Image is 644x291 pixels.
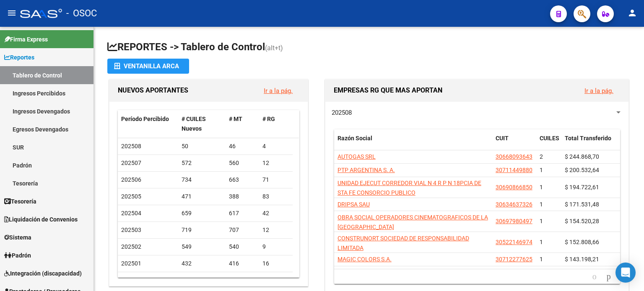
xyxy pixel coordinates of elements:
span: 30634637326 [496,201,532,208]
span: 202506 [121,176,141,183]
div: 12 [262,225,289,235]
span: 30668093643 [496,153,532,160]
span: # MT [229,116,242,122]
datatable-header-cell: CUILES [536,129,561,157]
span: CUILES [540,135,559,142]
datatable-header-cell: Razón Social [334,129,492,157]
span: 2 [540,153,543,160]
datatable-header-cell: CUIT [492,129,536,157]
span: $ 143.198,21 [565,256,599,263]
mat-icon: person [627,8,637,18]
div: 416 [229,259,256,268]
div: Open Intercom Messenger [615,263,636,283]
span: 202412 [121,277,141,283]
span: Total Transferido [565,135,611,142]
div: 71 [262,175,289,185]
div: 719 [182,225,223,235]
span: CONSTRUNORT SOCIEDAD DE RESPONSABILIDAD LIMITADA [338,235,469,251]
span: 1 [540,239,543,245]
h1: REPORTES -> Tablero de Control [107,40,631,55]
span: MAGIC COLORS S.A. [338,256,392,263]
a: Ir a la pág. [584,87,613,95]
datatable-header-cell: Total Transferido [561,129,620,157]
span: Reportes [4,53,34,62]
datatable-header-cell: # RG [259,110,293,138]
span: NUEVOS APORTANTES [118,86,188,94]
span: Liquidación de Convenios [4,215,78,224]
div: 16 [262,259,289,268]
datatable-header-cell: # MT [226,110,259,138]
span: 202503 [121,227,141,233]
span: Tesorería [4,197,36,206]
datatable-header-cell: # CUILES Nuevos [178,110,226,138]
div: 572 [182,158,223,168]
div: 50 [182,142,223,151]
span: Período Percibido [121,116,169,122]
span: 30711449880 [496,167,532,173]
div: 663 [229,175,256,185]
span: OBRA SOCIAL OPERADORES CINEMATOGRAFICOS DE LA [GEOGRAPHIC_DATA] [338,214,488,230]
span: $ 244.868,70 [565,153,599,160]
button: Ir a la pág. [578,83,620,98]
div: 46 [229,142,256,151]
span: UNIDAD EJECUT CORREDOR VIAL N 4 R P N 18PCIA DE STA FE CONSORCIO PUBLICO [338,180,481,196]
span: 30522146974 [496,239,532,245]
span: 1 [540,184,543,191]
div: 734 [182,175,223,185]
span: Firma Express [4,35,48,44]
span: $ 154.520,28 [565,218,599,224]
span: $ 152.808,66 [565,239,599,245]
span: $ 194.722,61 [565,184,599,191]
div: 549 [182,242,223,252]
div: 560 [229,158,256,168]
div: 388 [229,192,256,201]
span: 202501 [121,260,141,267]
span: Sistema [4,233,31,242]
div: Ventanilla ARCA [114,59,182,74]
span: 202508 [121,143,141,149]
div: 540 [229,242,256,252]
div: 659 [182,209,223,218]
mat-icon: menu [7,8,17,18]
div: 83 [262,192,289,201]
span: EMPRESAS RG QUE MAS APORTAN [334,86,442,94]
span: 1 [540,167,543,173]
a: Ir a la pág. [264,87,293,95]
span: 30712277625 [496,256,532,263]
span: 202502 [121,243,141,250]
span: DRIPSA SAU [338,201,370,208]
span: (alt+t) [265,44,283,52]
span: Razón Social [338,135,372,142]
button: Ventanilla ARCA [107,59,189,74]
span: 202507 [121,160,141,166]
span: 202508 [332,109,352,116]
div: 617 [229,209,256,218]
div: 151 [182,276,223,285]
span: 1 [540,218,543,224]
div: 471 [182,192,223,201]
a: go to previous page [589,272,600,281]
span: $ 200.532,64 [565,167,599,173]
span: 202504 [121,210,141,216]
span: Integración (discapacidad) [4,269,82,278]
div: 707 [229,225,256,235]
span: # CUILES Nuevos [182,116,206,132]
span: 30697980497 [496,218,532,224]
div: 136 [229,276,256,285]
span: $ 171.531,48 [565,201,599,208]
span: 30690866850 [496,184,532,191]
span: 1 [540,201,543,208]
span: 202505 [121,193,141,200]
datatable-header-cell: Período Percibido [118,110,178,138]
button: Ir a la pág. [257,83,299,98]
div: 12 [262,158,289,168]
span: Padrón [4,251,31,260]
a: go to next page [603,272,615,281]
span: AUTOGAS SRL [338,153,376,160]
span: - OSOC [66,4,97,23]
span: PTP ARGENTINA S. A. [338,167,395,173]
span: CUIT [496,135,509,142]
div: 42 [262,209,289,218]
div: 9 [262,242,289,252]
div: 432 [182,259,223,268]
